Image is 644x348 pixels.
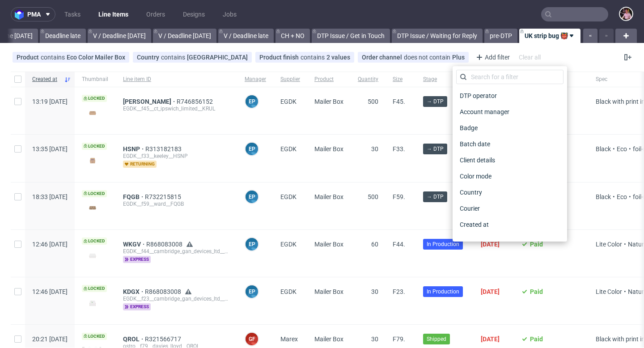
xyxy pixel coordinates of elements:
span: Eco [617,193,627,200]
a: WKGV [123,241,146,248]
div: EGDK__f45__ct_ipswich_limited__KRUL [123,105,230,112]
span: 30 [371,145,378,153]
span: 500 [368,193,378,200]
span: Locked [82,143,107,150]
span: Mailer Box [314,288,343,295]
span: Product finish [259,54,301,61]
div: 2 values [326,54,350,61]
div: Plus [452,54,465,61]
a: R313182183 [145,145,183,153]
span: R868083008 [145,288,183,295]
span: contains [41,54,67,61]
span: 18:33 [DATE] [32,193,68,200]
span: Locked [82,238,107,245]
figcaption: EP [246,285,258,298]
span: Lite Color [596,241,622,248]
span: pma [27,11,41,17]
span: • [627,145,633,153]
div: EGDK__f59__ward__FQGB [123,200,230,208]
span: Order channel [362,54,404,61]
span: F45. [393,98,405,105]
span: Client details [456,154,499,166]
span: HSNP [123,145,145,153]
span: • [622,288,628,295]
span: Locked [82,95,107,102]
a: DTP Issue / Waiting for Reply [392,29,483,43]
span: Mailer Box [314,193,343,200]
span: 12:46 [DATE] [32,288,68,295]
span: FQGB [123,193,145,200]
a: DTP Issue / Get in Touch [312,29,390,43]
span: EGDK [280,98,297,105]
a: Deadline late [40,29,86,43]
span: express [123,303,151,310]
div: [GEOGRAPHIC_DATA] [187,54,248,61]
span: contains [161,54,187,61]
span: Created at [456,218,492,231]
span: [DATE] [481,288,500,295]
a: KDGX [123,288,145,295]
div: Add filter [472,50,512,64]
span: EGDK [280,193,297,200]
img: version_two_editor_design [82,107,103,119]
span: In Production [427,240,459,248]
div: Clear all [517,51,542,64]
a: V / Deadline [DATE] [153,29,216,43]
a: Tasks [59,7,86,21]
a: UK strip bug 👹 [519,29,580,43]
span: 12:46 [DATE] [32,241,68,248]
span: Badge [456,122,481,134]
span: • [627,193,633,200]
span: [DATE] [481,335,500,343]
a: R321566717 [145,335,183,343]
span: 13:19 [DATE] [32,98,68,105]
span: DTP operator [456,89,500,102]
input: Search for a filter [456,70,563,84]
span: contains [301,54,326,61]
span: Courier [456,202,483,215]
span: Locked [82,333,107,340]
span: Account manager [456,106,513,118]
span: Mailer Box [314,241,343,248]
figcaption: EP [246,191,258,203]
span: Mailer Box [314,335,343,343]
span: F23. [393,288,405,295]
span: Product [314,76,343,83]
div: Eco Color Mailer Box [67,54,125,61]
span: returning [123,161,157,168]
span: Color mode [456,170,495,182]
span: Line item ID [123,76,230,83]
span: • [622,241,628,248]
span: Country [137,54,161,61]
span: Paid [530,335,543,343]
span: EGDK [280,241,297,248]
span: Customer support status [456,234,533,247]
div: EGDK__f44__cambridge_gan_devices_ltd__WKGV [123,248,230,255]
span: Created at [32,76,60,83]
a: [PERSON_NAME] [123,98,177,105]
span: express [123,256,151,263]
img: version_two_editor_design [82,250,103,262]
span: Quantity [358,76,378,83]
img: version_two_editor_design [82,154,103,166]
span: Manager [245,76,266,83]
span: EGDK [280,288,297,295]
span: Shipped [427,335,446,343]
figcaption: EP [246,143,258,155]
span: Paid [530,241,543,248]
a: Jobs [217,7,242,21]
div: EGDK__f33__keeley__HSNP [123,153,230,160]
span: Eco [617,145,627,153]
a: R868083008 [146,241,184,248]
span: Stage [423,76,466,83]
figcaption: GF [246,333,258,345]
span: Black [596,145,611,153]
span: → DTP [427,193,444,201]
img: logo [15,9,27,20]
a: V / Deadline late [218,29,274,43]
span: • [611,193,617,200]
